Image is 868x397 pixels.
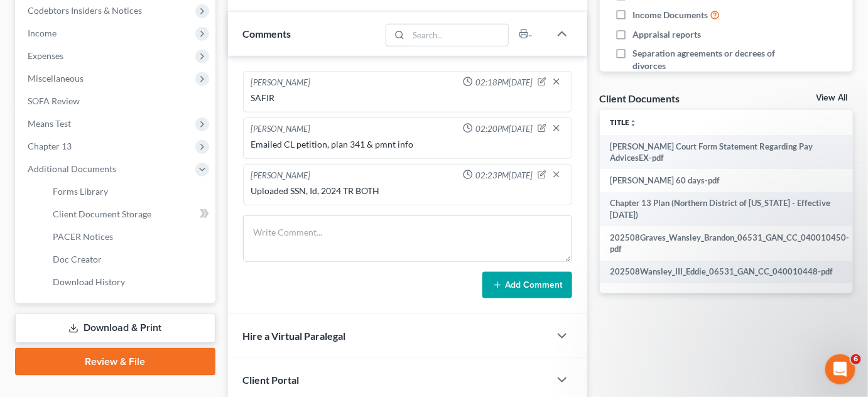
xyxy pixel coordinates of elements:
[53,231,113,242] span: PACER Notices
[632,47,779,72] span: Separation agreements or decrees of divorces
[251,170,311,182] div: [PERSON_NAME]
[43,271,215,293] a: Download History
[251,77,311,89] div: [PERSON_NAME]
[28,50,63,61] span: Expenses
[600,261,859,283] td: 202508Wansley_III_Eddie_06531_GAN_CC_040010448-pdf
[600,135,859,170] td: [PERSON_NAME] Court Form Statement Regarding Pay AdvicesEX-pdf
[816,94,848,102] a: View All
[600,226,859,261] td: 202508Graves_Wansley_Brandon_06531_GAN_CC_040010450-pdf
[43,203,215,226] a: Client Document Storage
[15,313,215,343] a: Download & Print
[43,248,215,271] a: Doc Creator
[28,118,71,129] span: Means Test
[629,119,637,127] i: unfold_more
[43,180,215,203] a: Forms Library
[53,186,108,197] span: Forms Library
[632,28,701,41] span: Appraisal reports
[243,374,300,386] span: Client Portal
[825,354,855,384] iframe: Intercom live chat
[482,272,572,298] button: Add Comment
[475,123,533,135] span: 02:20PM[DATE]
[15,348,215,376] a: Review & File
[600,192,859,227] td: Chapter 13 Plan (Northern District of [US_STATE] - Effective [DATE])
[600,169,859,192] td: [PERSON_NAME] 60 days-pdf
[475,170,533,182] span: 02:23PM[DATE]
[251,92,564,104] div: SAFIR
[28,163,116,174] span: Additional Documents
[851,354,861,364] span: 6
[475,77,533,89] span: 02:18PM[DATE]
[18,90,215,112] a: SOFA Review
[408,24,508,46] input: Search...
[53,209,151,219] span: Client Document Storage
[243,330,346,342] span: Hire a Virtual Paralegal
[28,95,80,106] span: SOFA Review
[251,138,564,151] div: Emailed CL petition, plan 341 & pmnt info
[43,226,215,248] a: PACER Notices
[28,5,142,16] span: Codebtors Insiders & Notices
[251,123,311,136] div: [PERSON_NAME]
[251,185,564,197] div: Uploaded SSN, Id, 2024 TR BOTH
[53,276,125,287] span: Download History
[53,254,102,264] span: Doc Creator
[632,9,708,21] span: Income Documents
[28,141,72,151] span: Chapter 13
[600,92,680,105] div: Client Documents
[610,117,637,127] a: Titleunfold_more
[28,28,57,38] span: Income
[28,73,84,84] span: Miscellaneous
[243,28,291,40] span: Comments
